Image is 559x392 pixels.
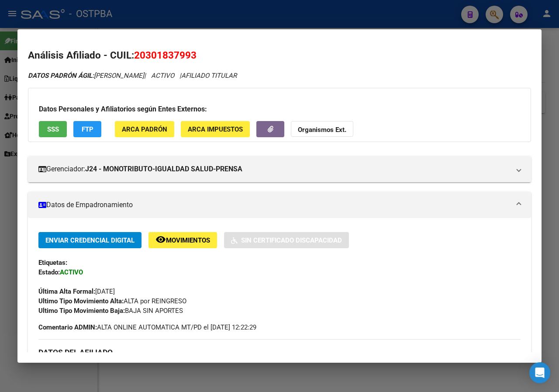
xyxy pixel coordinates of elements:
div: Open Intercom Messenger [529,362,550,383]
button: Movimientos [148,232,217,248]
h3: DATOS DEL AFILIADO [38,347,521,357]
span: AFILIADO TITULAR [181,72,237,80]
button: ARCA Padrón [115,121,174,137]
mat-panel-title: Datos de Empadronamiento [38,200,510,210]
strong: Última Alta Formal: [38,288,95,295]
strong: Organismos Ext. [298,126,346,134]
h3: Datos Personales y Afiliatorios según Entes Externos: [39,104,520,114]
strong: J24 - MONOTRIBUTO-IGUALDAD SALUD-PRENSA [85,164,242,174]
span: ALTA por REINGRESO [38,297,186,305]
mat-expansion-panel-header: Datos de Empadronamiento [28,192,531,218]
button: ARCA Impuestos [181,121,250,137]
span: FTP [82,125,93,133]
strong: Estado: [38,268,60,276]
span: [DATE] [38,288,115,295]
button: Enviar Credencial Digital [38,232,141,248]
button: Organismos Ext. [291,121,353,137]
strong: Comentario ADMIN: [38,323,97,331]
span: BAJA SIN APORTES [38,307,183,315]
h2: Análisis Afiliado - CUIL: [28,48,531,63]
button: SSS [39,121,67,137]
span: ARCA Padrón [122,125,167,133]
strong: ACTIVO [60,268,83,276]
strong: DATOS PADRÓN ÁGIL: [28,72,94,80]
button: Sin Certificado Discapacidad [224,232,349,248]
span: [PERSON_NAME] [28,72,144,80]
span: Movimientos [166,236,210,244]
mat-icon: remove_red_eye [155,234,166,245]
span: Sin Certificado Discapacidad [241,236,342,244]
button: FTP [73,121,101,137]
span: ARCA Impuestos [188,125,243,133]
strong: Ultimo Tipo Movimiento Baja: [38,307,125,315]
span: 20301837993 [134,49,197,61]
strong: Ultimo Tipo Movimiento Alta: [38,297,124,305]
span: Enviar Credencial Digital [45,236,135,244]
span: ALTA ONLINE AUTOMATICA MT/PD el [DATE] 12:22:29 [38,323,256,332]
mat-panel-title: Gerenciador: [38,164,510,174]
strong: Etiquetas: [38,259,67,267]
span: SSS [47,125,59,133]
i: | ACTIVO | [28,72,237,80]
mat-expansion-panel-header: Gerenciador:J24 - MONOTRIBUTO-IGUALDAD SALUD-PRENSA [28,156,531,182]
